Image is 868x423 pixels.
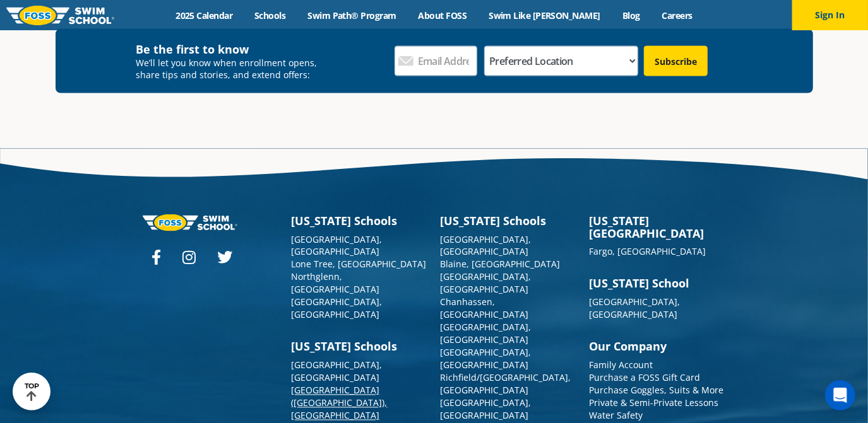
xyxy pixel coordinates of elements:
[292,359,383,384] a: [GEOGRAPHIC_DATA], [GEOGRAPHIC_DATA]
[590,397,719,409] a: Private & Semi-Private Lessons
[441,347,532,371] a: [GEOGRAPHIC_DATA], [GEOGRAPHIC_DATA]
[590,296,681,321] a: [GEOGRAPHIC_DATA], [GEOGRAPHIC_DATA]
[651,9,703,21] a: Careers
[441,296,529,321] a: Chanhassen, [GEOGRAPHIC_DATA]
[441,322,532,346] a: [GEOGRAPHIC_DATA], [GEOGRAPHIC_DATA]
[590,410,643,422] a: Water Safety
[478,9,612,21] a: Swim Like [PERSON_NAME]
[441,271,532,296] a: [GEOGRAPHIC_DATA], [GEOGRAPHIC_DATA]
[590,385,724,397] a: Purchase Goggles, Suits & More
[441,397,532,422] a: [GEOGRAPHIC_DATA], [GEOGRAPHIC_DATA]
[611,9,651,21] a: Blog
[292,233,383,258] a: [GEOGRAPHIC_DATA], [GEOGRAPHIC_DATA]
[395,46,477,76] input: Email Address
[292,340,428,353] h3: [US_STATE] Schools
[590,359,653,371] a: Family Account
[407,9,478,21] a: About FOSS
[143,214,237,231] img: Foss-logo-horizontal-white.svg
[590,214,726,240] h3: [US_STATE][GEOGRAPHIC_DATA]
[292,271,380,296] a: Northglenn, [GEOGRAPHIC_DATA]
[590,372,701,384] a: Purchase a FOSS Gift Card
[441,372,571,397] a: Richfield/[GEOGRAPHIC_DATA], [GEOGRAPHIC_DATA]
[590,277,726,290] h3: [US_STATE] School
[244,9,297,21] a: Schools
[441,214,577,227] h3: [US_STATE] Schools
[297,9,407,21] a: Swim Path® Program
[441,258,561,270] a: Blaine, [GEOGRAPHIC_DATA]
[136,42,326,57] h4: Be the first to know
[6,6,114,25] img: FOSS Swim School Logo
[136,57,326,81] p: We’ll let you know when enrollment opens, share tips and stories, and extend offers:
[590,340,726,353] h3: Our Company
[590,246,706,258] a: Fargo, [GEOGRAPHIC_DATA]
[292,385,388,422] a: [GEOGRAPHIC_DATA] ([GEOGRAPHIC_DATA]), [GEOGRAPHIC_DATA]
[441,233,532,258] a: [GEOGRAPHIC_DATA], [GEOGRAPHIC_DATA]
[25,382,39,402] div: TOP
[292,258,427,270] a: Lone Tree, [GEOGRAPHIC_DATA]
[165,9,244,21] a: 2025 Calendar
[292,214,428,227] h3: [US_STATE] Schools
[292,296,383,321] a: [GEOGRAPHIC_DATA], [GEOGRAPHIC_DATA]
[825,380,855,410] div: Open Intercom Messenger
[644,46,708,76] input: Subscribe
